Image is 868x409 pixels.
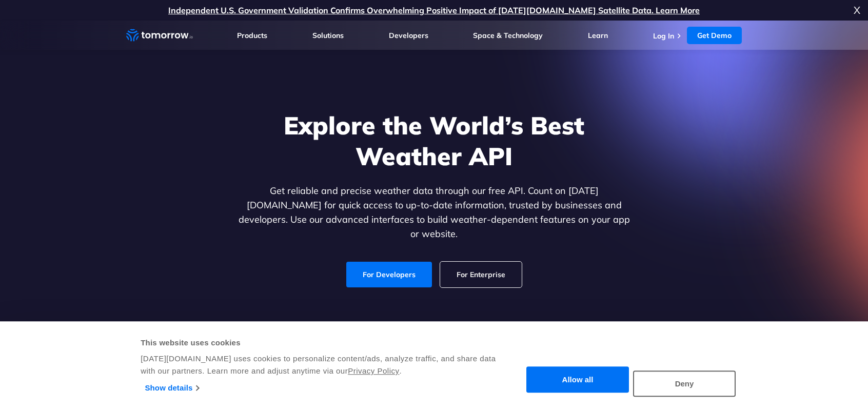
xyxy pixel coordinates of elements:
p: Get reliable and precise weather data through our free API. Count on [DATE][DOMAIN_NAME] for quic... [236,184,632,241]
a: Products [237,31,267,40]
div: This website uses cookies [141,337,497,349]
a: Privacy Policy [348,366,399,375]
a: Learn [588,31,608,40]
a: Space & Technology [473,31,543,40]
div: [DATE][DOMAIN_NAME] uses cookies to personalize content/ads, analyze traffic, and share data with... [141,353,497,377]
a: Developers [389,31,428,40]
a: Home link [126,28,193,43]
a: For Developers [346,262,432,287]
a: Independent U.S. Government Validation Confirms Overwhelming Positive Impact of [DATE][DOMAIN_NAM... [168,5,700,15]
a: Get Demo [687,27,742,44]
a: Solutions [312,31,344,40]
button: Deny [633,371,736,397]
button: Allow all [526,367,629,393]
a: For Enterprise [440,262,522,287]
h1: Explore the World’s Best Weather API [236,110,632,171]
a: Log In [653,31,674,41]
a: Show details [145,380,199,396]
